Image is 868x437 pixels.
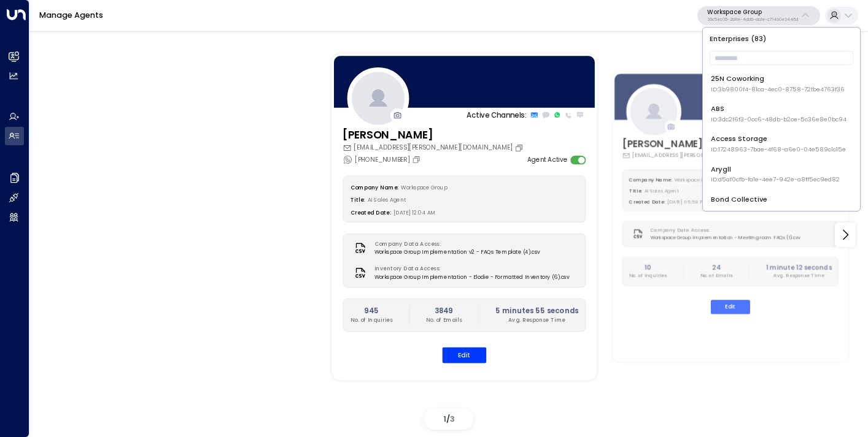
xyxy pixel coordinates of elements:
[629,199,665,205] label: Created Date:
[514,143,525,152] button: Copy
[495,316,578,324] p: Avg. Response Time
[700,263,732,272] h2: 24
[368,196,406,203] span: AI Sales Agent
[527,155,567,164] label: Agent Active
[343,154,423,164] div: [PHONE_NUMBER]
[711,145,846,154] span: ID: 17248963-7bae-4f68-a6e0-04e589c1c15e
[39,10,103,20] a: Manage Agents
[710,300,750,314] button: Edit
[644,188,678,194] span: AI Sales Agent
[443,414,446,424] span: 1
[622,137,785,151] h3: [PERSON_NAME]
[707,17,798,22] p: 36c5ec06-2b8e-4dd6-aa1e-c77490e3446d
[424,408,473,430] div: /
[426,305,462,316] h2: 3849
[393,208,435,216] span: [DATE] 12:04 AM
[343,127,525,143] h3: [PERSON_NAME]
[374,265,565,273] label: Inventory Data Access:
[343,143,525,153] div: [EMAIL_ADDRESS][PERSON_NAME][DOMAIN_NAME]
[711,115,847,124] span: ID: 3dc2f6f3-0cc6-48db-b2ce-5c36e8e0bc94
[374,273,570,281] span: Workspace Group Implementation - Elodie - Formatted Inventory (6).csv
[629,263,667,272] h2: 10
[650,234,800,241] span: Workspace Group Implementation - Meeting room FAQs (1).csv
[374,248,540,256] span: Workspace Group Implementation v2 - FAQs Template (4).csv
[351,316,392,324] p: No. of Inquiries
[401,184,447,191] span: Workspace Group
[629,177,672,183] label: Company Name:
[351,208,391,216] label: Created Date:
[412,155,423,164] button: Copy
[351,305,392,316] h2: 945
[711,104,847,124] div: ABS
[711,134,846,154] div: Access Storage
[711,194,853,215] div: Bond Collective
[765,272,831,279] p: Avg. Response Time
[711,85,845,94] span: ID: 3b9800f4-81ca-4ec0-8758-72fbe4763f36
[442,347,486,363] button: Edit
[629,188,642,194] label: Title:
[707,9,798,16] p: Workspace Group
[711,74,845,94] div: 25N Coworking
[674,177,715,183] span: Workspace Group
[450,414,455,424] span: 3
[765,263,831,272] h2: 1 minute 12 seconds
[711,206,853,215] span: ID: e5c8f306-7b86-487b-8d28-d066bc04964e
[374,240,536,248] label: Company Data Access:
[351,196,365,203] label: Title:
[351,184,398,191] label: Company Name:
[650,227,796,234] label: Company Data Access:
[697,6,820,26] button: Workspace Group36c5ec06-2b8e-4dd6-aa1e-c77490e3446d
[622,151,785,159] div: [EMAIL_ADDRESS][PERSON_NAME][DOMAIN_NAME]
[667,199,708,205] span: [DATE] 05:58 PM
[495,305,578,316] h2: 5 minutes 55 seconds
[467,110,526,120] p: Active Channels:
[700,272,732,279] p: No. of Emails
[426,316,462,324] p: No. of Emails
[707,32,856,46] p: Enterprises ( 83 )
[711,175,840,184] span: ID: d5af0cfb-fa1e-4ee7-942e-a8ff5ec9ed82
[629,272,667,279] p: No. of Inquiries
[711,164,840,184] div: Arygll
